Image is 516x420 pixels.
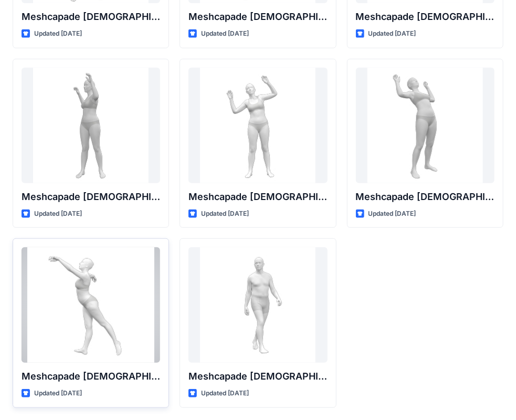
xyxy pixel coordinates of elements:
a: Meshcapade Female Stretch Side To Side Animation [22,68,160,183]
p: Meshcapade [DEMOGRAPHIC_DATA] Bend Side To Side Animation [188,9,327,24]
p: Meshcapade [DEMOGRAPHIC_DATA] Bend Forward To Back Animation [356,9,494,24]
p: Updated [DATE] [368,28,416,39]
a: Meshcapade Female Ballet Animation [22,247,160,363]
p: Meshcapade [DEMOGRAPHIC_DATA] Bend Side to Side Animation [188,190,327,204]
p: Updated [DATE] [201,208,249,219]
a: Meshcapade Female Bend Side to Side Animation [188,68,327,183]
p: Meshcapade [DEMOGRAPHIC_DATA] Runway [188,369,327,384]
p: Updated [DATE] [34,388,82,399]
p: Meshcapade [DEMOGRAPHIC_DATA] Bend Forward to Back Animation [356,190,494,204]
p: Meshcapade [DEMOGRAPHIC_DATA] Ballet Animation [22,369,160,384]
a: Meshcapade Female Bend Forward to Back Animation [356,68,494,183]
p: Updated [DATE] [368,208,416,219]
p: Meshcapade [DEMOGRAPHIC_DATA] Stretch Side To Side Animation [22,9,160,24]
p: Updated [DATE] [34,208,82,219]
p: Updated [DATE] [201,388,249,399]
p: Meshcapade [DEMOGRAPHIC_DATA] Stretch Side To Side Animation [22,190,160,204]
a: Meshcapade Male Runway [188,247,327,363]
p: Updated [DATE] [34,28,82,39]
p: Updated [DATE] [201,28,249,39]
